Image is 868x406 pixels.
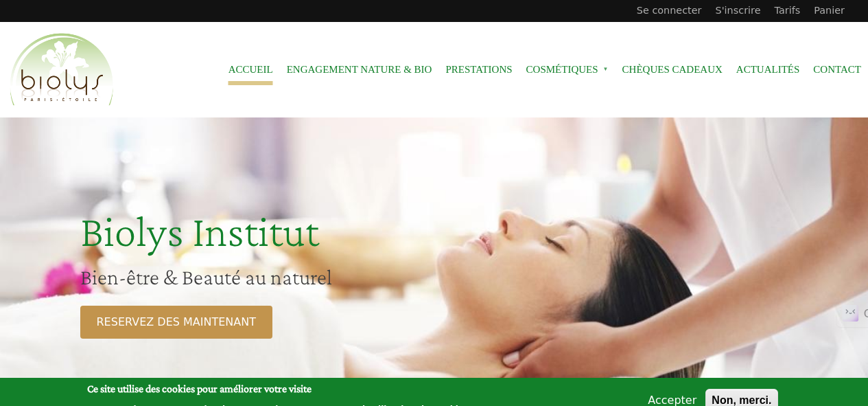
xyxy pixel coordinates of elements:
[736,54,800,85] a: Actualités
[228,54,273,85] a: Accueil
[80,264,539,290] h2: Bien-être & Beauté au naturel
[287,54,432,85] a: Engagement Nature & Bio
[622,54,723,85] a: Chèques cadeaux
[87,381,504,396] h2: Ce site utilise des cookies pour améliorer votre visite
[445,54,512,85] a: Prestations
[813,54,861,85] a: Contact
[80,306,272,339] a: RESERVEZ DES MAINTENANT
[603,67,609,72] span: »
[526,54,609,85] span: Cosmétiques
[7,31,117,109] img: Accueil
[80,207,319,256] span: Biolys Institut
